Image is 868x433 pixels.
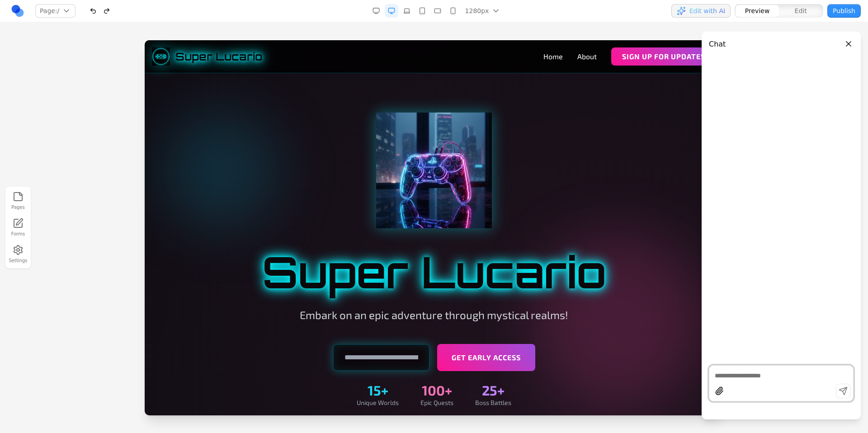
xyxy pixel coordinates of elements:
[369,4,383,18] button: Desktop Wide
[8,243,28,266] button: Settings
[385,4,398,18] button: Desktop
[709,39,726,50] h3: Chat
[795,6,807,15] span: Edit
[231,72,347,188] img: Neon gaming controller with blue and pink glow effects
[35,4,75,18] button: Page:/
[29,210,550,253] h1: Super Lucario
[8,189,28,212] button: Pages
[276,358,309,367] div: Epic Quests
[212,358,254,367] div: Unique Worlds
[827,4,861,18] button: Publish
[330,358,367,367] div: Boss Battles
[844,39,854,49] button: Close panel
[745,6,770,15] span: Preview
[671,4,731,18] button: Edit with AI
[292,304,391,331] button: Get Early Access
[276,342,309,358] div: 100+
[8,216,28,239] a: Forms
[212,342,254,358] div: 15+
[415,4,429,18] button: Tablet
[431,4,444,18] button: Mobile Landscape
[330,342,367,358] div: 25+
[400,4,414,18] button: Laptop
[116,268,463,282] p: Embark on an epic adventure through mystical realms!
[145,40,723,415] iframe: Preview
[689,6,725,15] span: Edit with AI
[446,4,460,18] button: Mobile
[462,4,503,18] button: 1280px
